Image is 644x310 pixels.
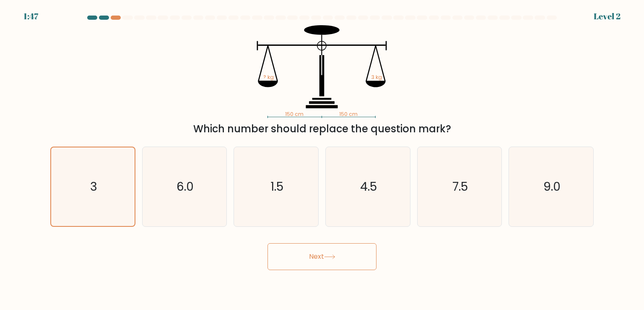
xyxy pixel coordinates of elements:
[371,74,382,81] tspan: 3 kg
[543,178,561,195] text: 9.0
[340,111,358,118] tspan: 150 cm
[286,111,304,118] tspan: 150 cm
[360,178,377,195] text: 4.5
[452,178,468,195] text: 7.5
[23,10,38,23] div: 1:47
[90,179,97,195] text: 3
[263,74,274,81] tspan: ? kg
[594,10,621,23] div: Level 2
[267,243,377,270] button: Next
[270,178,283,195] text: 1.5
[55,121,589,137] div: Which number should replace the question mark?
[177,178,194,195] text: 6.0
